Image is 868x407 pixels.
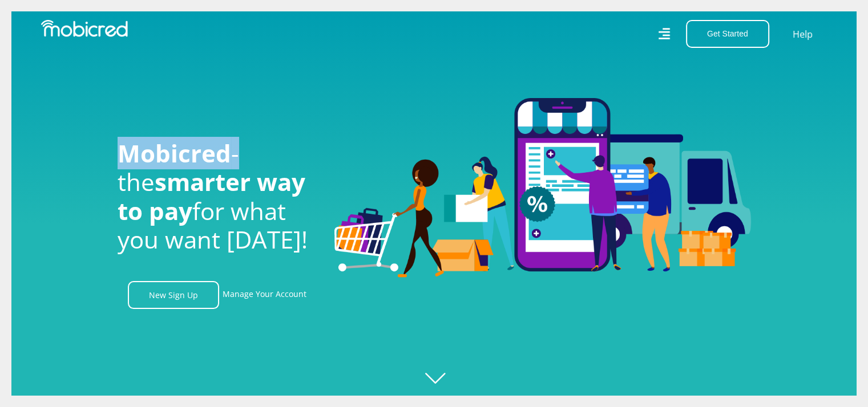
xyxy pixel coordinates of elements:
[686,20,769,48] button: Get Started
[223,281,306,309] a: Manage Your Account
[118,137,231,169] span: Mobicred
[118,139,317,254] h1: - the for what you want [DATE]!
[128,281,219,309] a: New Sign Up
[792,27,813,42] a: Help
[41,20,128,37] img: Mobicred
[334,98,751,278] img: Welcome to Mobicred
[118,165,305,226] span: smarter way to pay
